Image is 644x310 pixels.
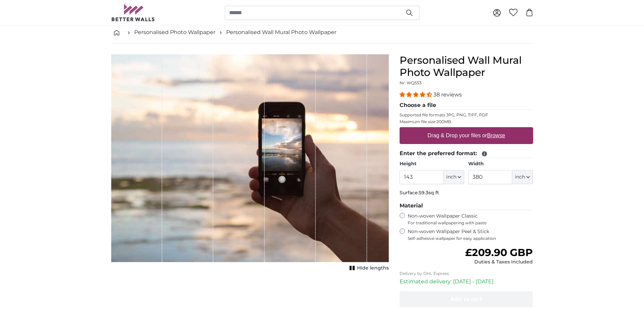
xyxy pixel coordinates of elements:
[400,119,533,124] p: Maximum file size 200MB.
[446,174,456,180] span: inch
[487,133,505,138] u: Browse
[400,54,533,79] h1: Personalised Wall Mural Photo Wallpaper
[468,161,533,167] label: Width
[400,112,533,118] p: Supported file formats JPG, PNG, TIFF, PDF
[400,291,533,307] button: Add to cart
[512,170,533,184] button: inch
[400,161,464,167] label: Height
[134,28,215,36] a: Personalised Photo Wallpaper
[433,91,462,98] span: 38 reviews
[400,271,533,276] p: Delivery by DHL Express
[111,22,533,44] nav: breadcrumbs
[400,202,533,210] legend: Material
[226,28,336,36] a: Personalised Wall Mural Photo Wallpaper
[425,129,507,142] label: Drag & Drop your files or
[348,263,389,273] button: Hide lengths
[465,259,533,265] div: Duties & Taxes included
[400,91,433,98] span: 4.34 stars
[450,296,482,302] span: Add to cart
[444,170,464,184] button: inch
[419,190,439,196] span: 59.3sq ft
[408,236,533,241] span: Self-adhesive wallpaper for easy application
[408,228,533,241] label: Non-woven Wallpaper Peel & Stick
[111,4,155,21] img: Betterwalls
[400,149,533,158] legend: Enter the preferred format:
[111,54,389,273] div: 1 of 1
[400,190,533,196] p: Surface:
[408,213,533,226] label: Non-woven Wallpaper Classic
[400,80,422,85] span: Nr. WQ553
[465,246,533,259] span: £209.90 GBP
[400,101,533,110] legend: Choose a file
[400,278,533,286] p: Estimated delivery: [DATE] - [DATE]
[357,265,389,272] span: Hide lengths
[408,220,533,226] span: For traditional wallpapering with paste
[515,174,525,180] span: inch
